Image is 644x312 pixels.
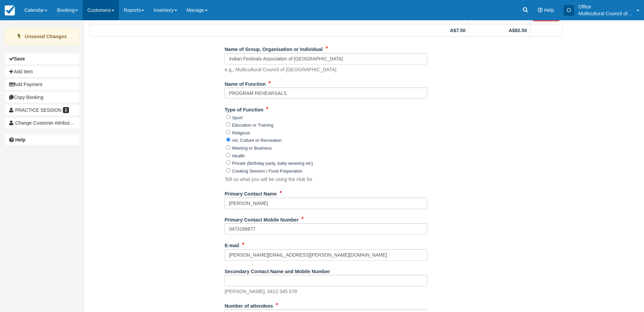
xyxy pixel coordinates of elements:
[63,107,69,113] span: 2
[14,56,25,61] b: Save
[509,28,527,33] strong: A$82.50
[5,118,79,128] button: Change Customer Attribution
[5,53,79,64] button: Save
[232,146,271,151] label: Meeting or Business
[578,3,633,10] p: Office
[538,8,543,12] i: Help
[232,138,282,143] label: Art, Culture or Recreation
[5,5,15,16] img: checkfront-main-nav-mini-logo.png
[224,78,266,88] label: Name of Function
[224,240,239,249] label: E-mail
[232,123,273,128] label: Education or Training
[224,104,263,113] label: Type of Function
[5,105,79,115] a: PRACTICE SESSION 2
[15,107,62,113] span: PRACTICE SESSION
[232,115,242,120] label: Sport
[15,120,76,126] span: Change Customer Attribution
[564,5,574,16] div: O
[578,10,633,17] p: Multicultural Council of [GEOGRAPHIC_DATA]
[224,66,336,73] p: e.g., Multicultural Council of [GEOGRAPHIC_DATA]
[224,214,299,224] label: Primary Contact Mobile Number
[224,288,297,295] p: [PERSON_NAME], 0412 345 678
[5,79,79,90] button: Add Payment
[224,188,277,198] label: Primary Contact Name
[5,66,79,77] button: Add Item
[224,44,323,53] label: Name of Group, Organisation or Individual
[232,130,250,135] label: Religious
[232,168,302,174] label: Cooking Session / Food Preparation
[232,153,244,158] label: Health
[224,266,330,275] label: Secondary Contact Name and Mobile Number
[224,300,273,310] label: Number of attendees
[5,134,79,145] a: Help
[232,161,313,166] label: Private (Birthday party, baby weaning etc)
[450,28,466,33] strong: A$7.50
[15,137,25,142] b: Help
[25,34,67,39] strong: Unsaved Changes
[544,7,554,13] span: Help
[224,176,312,183] p: Tell us what you will be using the Hub for
[5,92,79,103] button: Copy Booking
